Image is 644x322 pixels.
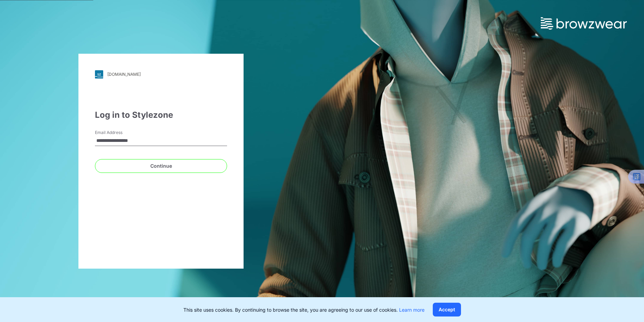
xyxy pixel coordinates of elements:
[433,303,461,316] button: Accept
[95,159,227,173] button: Continue
[399,307,425,313] a: Learn more
[95,109,227,121] div: Log in to Stylezone
[541,17,627,30] img: browzwear-logo.73288ffb.svg
[183,306,425,313] p: This site uses cookies. By continuing to browse the site, you are agreeing to our use of cookies.
[95,70,227,79] a: [DOMAIN_NAME]
[95,129,143,136] label: Email Address
[107,72,141,77] div: [DOMAIN_NAME]
[95,70,103,79] img: svg+xml;base64,PHN2ZyB3aWR0aD0iMjgiIGhlaWdodD0iMjgiIHZpZXdCb3g9IjAgMCAyOCAyOCIgZmlsbD0ibm9uZSIgeG...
